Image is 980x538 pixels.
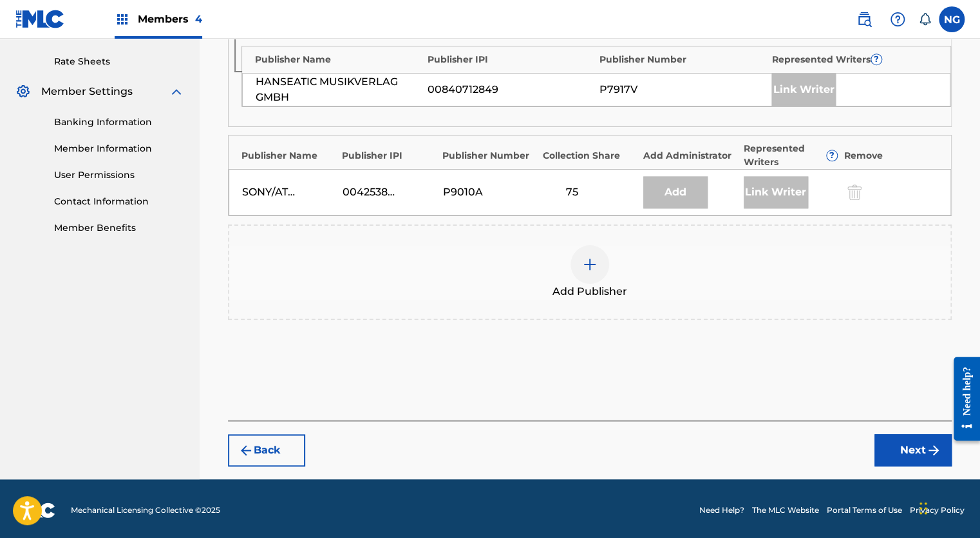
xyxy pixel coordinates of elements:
div: HANSEATIC MUSIKVERLAG GMBH [256,74,421,105]
a: The MLC Website [752,504,819,516]
span: Mechanical Licensing Collective © 2025 [71,504,220,516]
img: expand [169,84,184,99]
div: Represented Writers [744,142,838,169]
a: Member Benefits [54,221,184,235]
div: Represented Writers [772,53,938,66]
a: Member Information [54,142,184,155]
div: Publisher Number [442,149,536,163]
a: Contact Information [54,195,184,208]
button: Next [874,434,952,466]
div: Publisher Number [599,53,766,66]
span: Member Settings [41,84,133,99]
span: Members [138,12,202,26]
img: add [582,257,598,272]
div: Add Administrator [643,149,737,163]
div: Remove [844,149,938,163]
a: Privacy Policy [910,504,965,516]
div: Publisher IPI [342,149,436,163]
img: f7272a7cc735f4ea7f67.svg [926,443,941,458]
span: ? [871,54,881,65]
a: Public Search [851,6,877,32]
a: Banking Information [54,115,184,129]
img: 7ee5dd4eb1f8a8e3ef2f.svg [238,443,254,458]
span: ? [827,150,837,161]
a: Need Help? [699,504,744,516]
a: Portal Terms of Use [827,504,902,516]
img: help [890,12,905,27]
div: Publisher Name [255,53,421,66]
div: Help [885,6,910,32]
div: P7917V [599,82,765,97]
span: 4 [195,13,202,25]
img: Top Rightsholders [115,12,130,27]
iframe: Chat Widget [916,476,980,538]
div: 00840712849 [428,82,593,97]
div: Publisher Name [241,149,335,163]
a: User Permissions [54,168,184,182]
img: search [856,12,872,27]
div: Collection Share [543,149,637,163]
div: Notifications [918,13,931,26]
div: User Menu [939,6,965,32]
button: Back [228,434,305,466]
a: Rate Sheets [54,55,184,68]
div: Publisher IPI [428,53,594,66]
img: MLC Logo [15,10,65,28]
img: Member Settings [15,84,31,99]
span: Add Publisher [552,284,627,299]
iframe: Resource Center [944,347,980,451]
div: Drag [919,489,927,528]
